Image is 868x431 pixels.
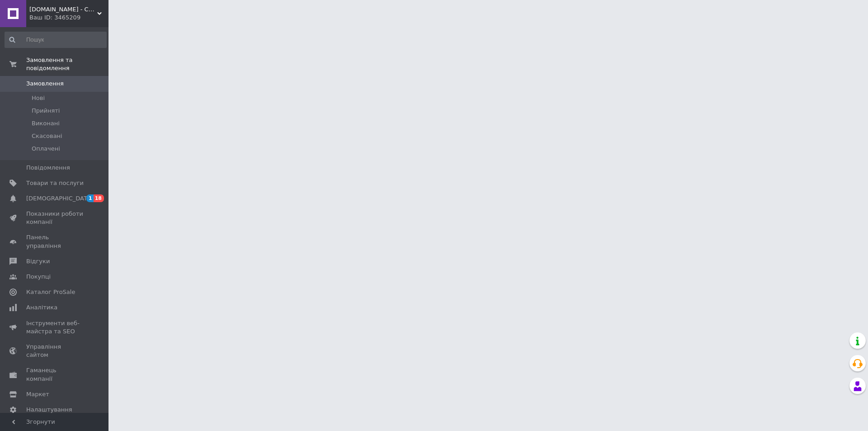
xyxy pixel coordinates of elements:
[32,145,60,153] span: Оплачені
[26,56,108,72] span: Замовлення та повідомлення
[32,107,60,115] span: Прийняті
[26,164,70,172] span: Повідомлення
[26,210,84,226] span: Показники роботи компанії
[94,194,104,202] span: 18
[26,366,84,383] span: Гаманець компанії
[26,343,84,359] span: Управління сайтом
[26,406,72,414] span: Налаштування
[26,288,75,296] span: Каталог ProSale
[5,32,107,48] input: Пошук
[32,132,62,140] span: Скасовані
[26,257,50,265] span: Відгуки
[29,5,97,14] span: superbody.in.ua - Спортивне харчування та аксесуари для спортсменів і не тільки!
[26,390,49,398] span: Маркет
[29,14,108,22] div: Ваш ID: 3465209
[26,273,51,281] span: Покупці
[26,80,64,88] span: Замовлення
[32,119,60,128] span: Виконані
[26,319,84,336] span: Інструменти веб-майстра та SEO
[26,303,57,312] span: Аналітика
[26,233,84,250] span: Панель управління
[86,194,94,202] span: 1
[32,94,45,102] span: Нові
[26,179,84,187] span: Товари та послуги
[26,194,93,203] span: [DEMOGRAPHIC_DATA]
